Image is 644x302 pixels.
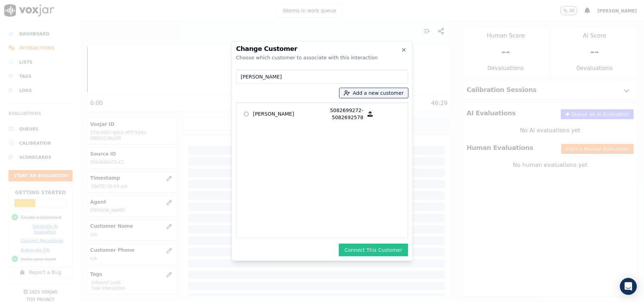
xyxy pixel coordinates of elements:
[340,88,408,98] button: Add a new customer
[236,54,408,61] div: Choose which customer to associate with this interaction
[308,107,364,121] p: 5082699272-5082692578
[236,46,408,52] h2: Change Customer
[364,107,377,121] button: [PERSON_NAME] 5082699272-5082692578
[339,244,408,256] button: Connect This Customer
[244,112,249,116] input: [PERSON_NAME] 5082699272-5082692578
[620,278,637,295] div: Open Intercom Messenger
[253,107,308,121] p: [PERSON_NAME]
[236,70,408,84] input: Search Customers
